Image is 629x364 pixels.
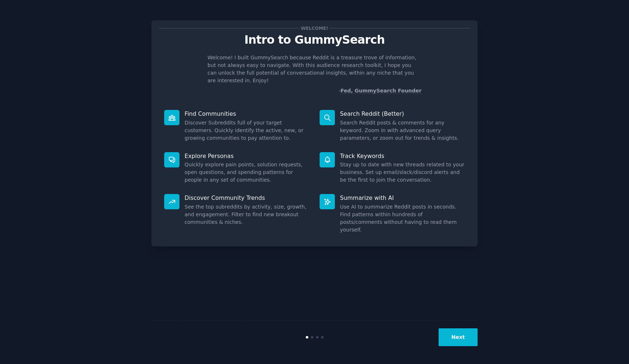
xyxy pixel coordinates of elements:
[339,87,422,95] div: -
[207,54,422,84] p: Welcome! I built GummySearch because Reddit is a treasure trove of information, but not always ea...
[185,110,309,118] p: Find Communities
[340,194,465,202] p: Summarize with AI
[185,194,309,202] p: Discover Community Trends
[340,119,465,142] dd: Search Reddit posts & comments for any keyword. Zoom in with advanced query parameters, or zoom o...
[185,119,309,142] dd: Discover Subreddits full of your target customers. Quickly identify the active, new, or growing c...
[185,203,309,226] dd: See the top subreddits by activity, size, growth, and engagement. Filter to find new breakout com...
[300,24,329,32] span: Welcome!
[340,152,465,160] p: Track Keywords
[185,161,309,184] dd: Quickly explore pain points, solution requests, open questions, and spending patterns for people ...
[340,203,465,234] dd: Use AI to summarize Reddit posts in seconds. Find patterns within hundreds of posts/comments with...
[185,152,309,160] p: Explore Personas
[340,161,465,184] dd: Stay up to date with new threads related to your business. Set up email/slack/discord alerts and ...
[159,33,470,46] p: Intro to GummySearch
[340,88,422,94] a: Fed, GummySearch Founder
[439,328,478,346] button: Next
[340,110,465,118] p: Search Reddit (Better)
